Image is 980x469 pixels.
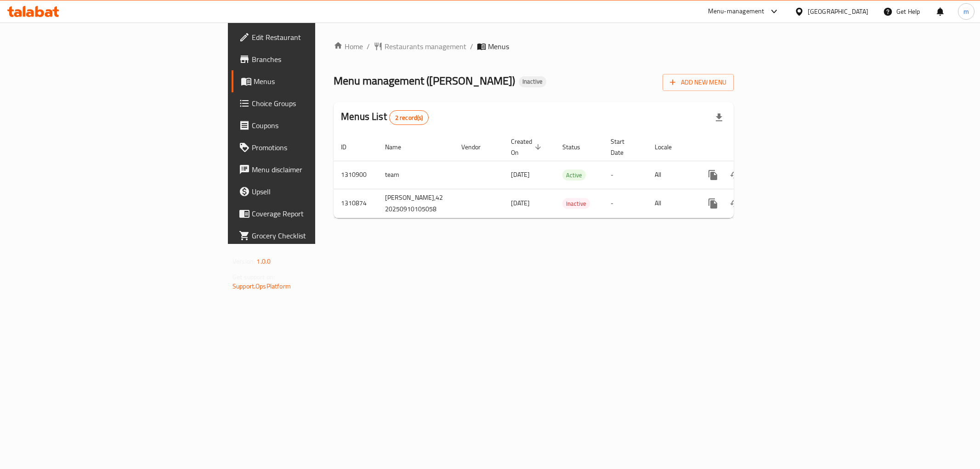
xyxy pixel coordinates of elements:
a: Grocery Checklist [232,225,391,247]
span: Version: [232,255,255,267]
div: Menu-management [708,6,765,17]
button: more [702,192,724,215]
span: Created On [511,136,544,158]
span: Vendor [461,141,493,153]
span: Inactive [562,198,590,209]
span: Locale [655,141,684,153]
button: Add New Menu [663,74,734,91]
span: Status [562,141,592,153]
a: Edit Restaurant [232,26,391,48]
span: Branches [252,54,384,65]
a: Branches [232,48,391,70]
a: Choice Groups [232,92,391,114]
span: [DATE] [511,169,530,181]
a: Coupons [232,114,391,136]
button: Change Status [724,192,746,215]
th: Actions [695,133,798,161]
span: Menus [254,76,384,87]
span: Menus [488,41,509,52]
span: Inactive [519,78,546,85]
div: Inactive [519,76,546,87]
span: [DATE] [511,197,530,209]
a: Menus [232,70,391,92]
span: Start Date [611,136,636,158]
span: Grocery Checklist [252,230,384,241]
a: Support.OpsPlatform [232,280,291,292]
nav: breadcrumb [334,41,734,52]
span: Promotions [252,142,384,153]
button: more [702,164,724,186]
span: Active [562,170,586,181]
td: All [647,189,695,218]
span: Get support on: [232,271,275,283]
table: enhanced table [334,133,798,218]
span: Edit Restaurant [252,32,384,43]
span: Name [385,141,413,153]
span: Coverage Report [252,208,384,219]
td: - [603,189,647,218]
span: Upsell [252,186,384,197]
td: [PERSON_NAME],42 20250910105058 [378,189,454,218]
span: Menu management ( [PERSON_NAME] ) [334,70,515,91]
a: Menu disclaimer [232,158,391,181]
button: Change Status [724,164,746,186]
span: 2 record(s) [390,113,429,122]
div: Total records count [389,110,429,125]
li: / [470,41,473,52]
div: [GEOGRAPHIC_DATA] [808,6,868,17]
span: Restaurants management [385,41,466,52]
span: 1.0.0 [256,255,271,267]
a: Upsell [232,181,391,203]
span: Coupons [252,120,384,131]
td: - [603,161,647,189]
a: Coverage Report [232,203,391,225]
span: ID [341,141,358,153]
a: Promotions [232,136,391,158]
td: team [378,161,454,189]
span: Add New Menu [670,77,726,88]
a: Restaurants management [374,41,466,52]
h2: Menus List [341,110,429,125]
span: m [963,6,969,17]
div: Export file [708,107,730,129]
span: Menu disclaimer [252,164,384,175]
span: Choice Groups [252,98,384,109]
td: All [647,161,695,189]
